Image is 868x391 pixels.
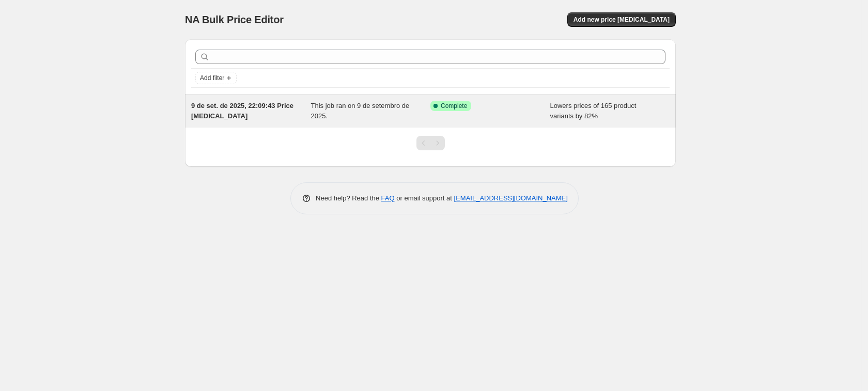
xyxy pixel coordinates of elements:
span: Need help? Read the [316,194,381,202]
a: [EMAIL_ADDRESS][DOMAIN_NAME] [454,194,568,202]
nav: Pagination [416,136,445,150]
span: NA Bulk Price Editor [185,14,284,25]
button: Add filter [195,72,237,84]
span: Lowers prices of 165 product variants by 82% [550,102,637,120]
span: This job ran on 9 de setembro de 2025. [311,102,410,120]
span: 9 de set. de 2025, 22:09:43 Price [MEDICAL_DATA] [191,102,293,120]
span: or email support at [395,194,454,202]
span: Add new price [MEDICAL_DATA] [574,15,670,24]
span: Add filter [200,74,224,82]
a: FAQ [381,194,395,202]
button: Add new price [MEDICAL_DATA] [567,12,676,27]
span: Complete [441,102,467,110]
